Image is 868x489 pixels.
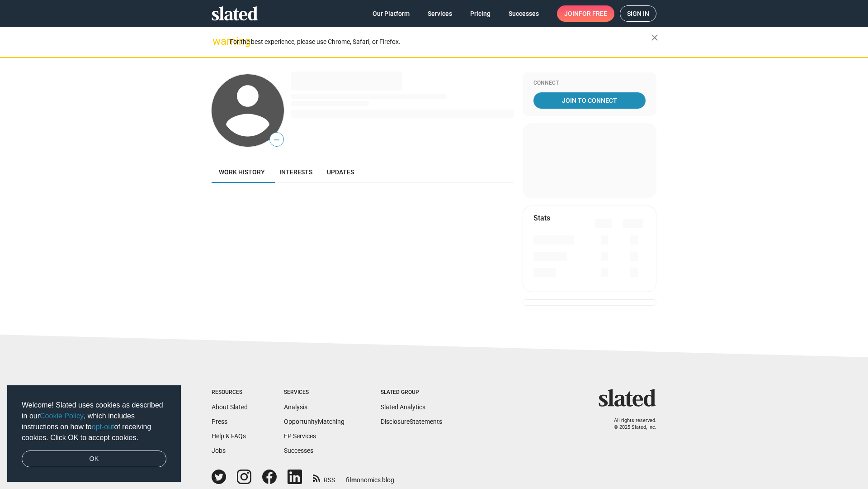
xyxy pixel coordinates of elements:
[284,389,344,396] div: Services
[533,213,550,223] mat-card-title: Stats
[212,161,272,183] a: Work history
[420,5,459,22] a: Services
[365,5,417,22] a: Our Platform
[381,418,442,425] a: DisclosureStatements
[649,32,660,43] mat-icon: close
[604,417,656,431] p: All rights reserved. © 2025 Slated, Inc.
[92,423,114,431] a: opt-out
[270,134,283,146] span: —
[346,469,394,484] a: filmonomics blog
[346,476,357,484] span: film
[470,5,491,22] span: Pricing
[533,80,646,87] div: Connect
[22,400,166,443] span: Welcome! Slated uses cookies as described in our , which includes instructions on how to of recei...
[620,5,656,22] a: Sign in
[320,161,361,183] a: Updates
[579,5,607,22] span: for free
[501,5,546,22] a: Successes
[535,92,644,109] span: Join To Connect
[212,389,248,396] div: Resources
[381,403,425,411] a: Slated Analytics
[284,403,307,411] a: Analysis
[272,161,320,183] a: Interests
[40,412,84,420] a: Cookie Policy
[212,418,227,425] a: Press
[564,5,607,22] span: Join
[327,168,354,176] span: Updates
[212,447,226,454] a: Jobs
[381,389,442,396] div: Slated Group
[279,168,312,176] span: Interests
[557,5,614,22] a: Joinfor free
[313,470,335,484] a: RSS
[219,168,265,176] span: Work history
[533,92,646,109] a: Join To Connect
[284,432,316,440] a: EP Services
[7,385,181,482] div: cookieconsent
[627,6,649,21] span: Sign in
[284,447,313,454] a: Successes
[509,5,539,22] span: Successes
[463,5,498,22] a: Pricing
[212,432,246,440] a: Help & FAQs
[373,5,410,22] span: Our Platform
[428,5,452,22] span: Services
[212,36,223,47] mat-icon: warning
[22,451,166,468] a: dismiss cookie message
[230,36,651,48] div: For the best experience, please use Chrome, Safari, or Firefox.
[284,418,344,425] a: OpportunityMatching
[212,403,248,411] a: About Slated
